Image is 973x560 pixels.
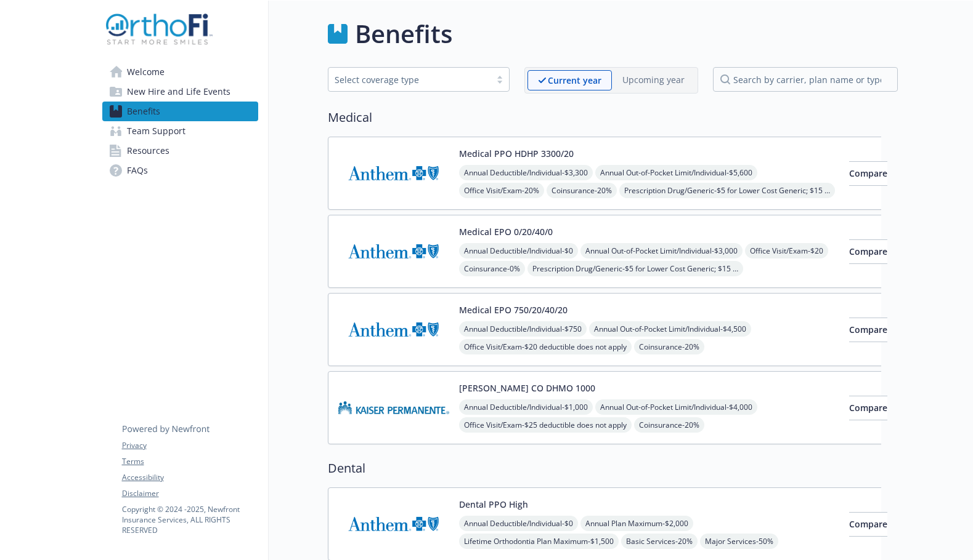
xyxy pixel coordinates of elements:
img: Anthem Blue Cross carrier logo [338,225,449,278]
a: Privacy [122,440,258,451]
button: Medical PPO HDHP 3300/20 [459,147,574,160]
h1: Benefits [355,15,452,52]
a: Terms [122,456,258,467]
span: Prescription Drug/Generic - $5 for Lower Cost Generic; $15 for Generic [527,261,743,276]
span: Annual Deductible/Individual - $0 [459,516,578,531]
span: Annual Deductible/Individual - $750 [459,321,587,337]
span: FAQs [127,161,148,180]
p: Copyright © 2024 - 2025 , Newfront Insurance Services, ALL RIGHTS RESERVED [122,504,258,535]
img: Anthem Blue Cross carrier logo [338,147,449,199]
img: Kaiser Permanente of Colorado carrier logo [338,382,449,434]
span: Compare [849,167,887,179]
span: Coinsurance - 20% [547,183,617,198]
a: FAQs [102,161,258,180]
button: Dental PPO High [459,498,528,511]
span: Office Visit/Exam - $20 deductible does not apply [459,339,632,354]
span: Prescription Drug/Generic - $5 for Lower Cost Generic; $15 for Generic [619,183,835,198]
a: Disclaimer [122,488,258,499]
span: Compare [849,324,887,335]
input: search by carrier, plan name or type [713,67,898,92]
img: Anthem Blue Cross carrier logo [338,303,449,356]
span: Annual Out-of-Pocket Limit/Individual - $4,000 [595,399,757,415]
h2: Medical [328,108,898,127]
span: Compare [849,246,887,257]
span: Compare [849,402,887,414]
a: Resources [102,141,258,161]
h2: Dental [328,459,898,478]
span: Annual Plan Maximum - $2,000 [580,516,693,531]
span: Lifetime Orthodontia Plan Maximum - $1,500 [459,534,619,549]
span: Benefits [127,102,160,121]
span: Coinsurance - 20% [634,417,704,433]
span: Annual Out-of-Pocket Limit/Individual - $5,600 [595,165,757,180]
button: Compare [849,239,887,264]
button: Compare [849,396,887,420]
span: Annual Deductible/Individual - $0 [459,243,578,258]
button: Compare [849,318,887,342]
span: Office Visit/Exam - 20% [459,183,544,198]
span: Annual Out-of-Pocket Limit/Individual - $4,500 [589,321,751,337]
a: Team Support [102,121,258,141]
a: New Hire and Life Events [102,82,258,102]
p: Upcoming year [622,73,685,86]
span: Coinsurance - 0% [459,261,525,276]
span: Welcome [127,62,165,82]
button: Medical EPO 0/20/40/0 [459,225,553,238]
span: Compare [849,518,887,530]
span: Annual Deductible/Individual - $3,300 [459,165,593,180]
button: Medical EPO 750/20/40/20 [459,303,568,316]
a: Welcome [102,62,258,82]
button: Compare [849,161,887,186]
img: Anthem Blue Cross carrier logo [338,498,449,550]
span: Office Visit/Exam - $25 deductible does not apply [459,417,632,433]
span: Annual Out-of-Pocket Limit/Individual - $3,000 [580,243,743,258]
span: Resources [127,141,169,161]
span: Team Support [127,121,185,141]
span: Major Services - 50% [700,534,778,549]
button: [PERSON_NAME] CO DHMO 1000 [459,382,595,394]
div: Select coverage type [335,73,484,86]
span: New Hire and Life Events [127,82,230,102]
span: Basic Services - 20% [621,534,698,549]
span: Office Visit/Exam - $20 [745,243,828,258]
a: Benefits [102,102,258,121]
button: Compare [849,512,887,537]
a: Accessibility [122,472,258,483]
span: Annual Deductible/Individual - $1,000 [459,399,593,415]
p: Current year [548,74,601,87]
span: Upcoming year [612,70,695,90]
span: Coinsurance - 20% [634,339,704,354]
